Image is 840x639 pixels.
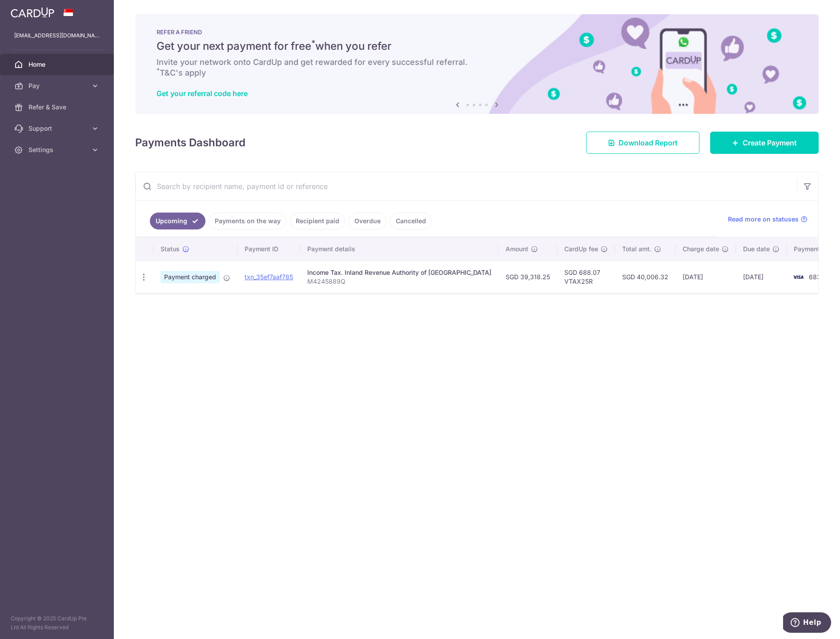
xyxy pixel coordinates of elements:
[237,237,300,261] th: Payment ID
[161,271,220,283] span: Payment charged
[349,213,386,229] a: Overdue
[28,60,87,69] span: Home
[506,245,528,253] span: Amount
[28,145,87,154] span: Settings
[209,213,286,229] a: Payments on the way
[557,261,615,293] td: SGD 688.07 VTAX25R
[564,245,598,253] span: CardUp fee
[307,277,491,286] p: M4245889Q
[783,612,831,635] iframe: Opens a widget where you can find more information
[586,132,699,154] a: Download Report
[157,89,248,98] a: Get your referral code here
[498,261,557,293] td: SGD 39,318.25
[28,81,87,90] span: Pay
[728,215,799,224] span: Read more on statuses
[290,213,345,229] a: Recipient paid
[161,245,180,253] span: Status
[390,213,432,229] a: Cancelled
[135,14,819,114] img: RAF banner
[157,57,797,78] h6: Invite your network onto CardUp and get rewarded for every successful referral. T&C's apply
[11,7,54,18] img: CardUp
[157,39,797,53] h5: Get your next payment for free when you refer
[728,215,808,224] a: Read more on statuses
[14,31,100,40] p: [EMAIL_ADDRESS][DOMAIN_NAME]
[150,213,205,229] a: Upcoming
[245,273,293,281] a: txn_35ef7aaf785
[28,124,87,133] span: Support
[619,137,678,148] span: Download Report
[28,103,87,112] span: Refer & Save
[675,261,736,293] td: [DATE]
[300,237,498,261] th: Payment details
[743,245,770,253] span: Due date
[710,132,819,154] a: Create Payment
[615,261,675,293] td: SGD 40,006.32
[736,261,787,293] td: [DATE]
[136,172,797,201] input: Search by recipient name, payment id or reference
[743,137,797,148] span: Create Payment
[135,135,245,151] h4: Payments Dashboard
[683,245,719,253] span: Charge date
[307,268,491,277] div: Income Tax. Inland Revenue Authority of [GEOGRAPHIC_DATA]
[789,272,807,282] img: Bank Card
[157,28,797,36] p: REFER A FRIEND
[809,273,824,281] span: 6837
[622,245,651,253] span: Total amt.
